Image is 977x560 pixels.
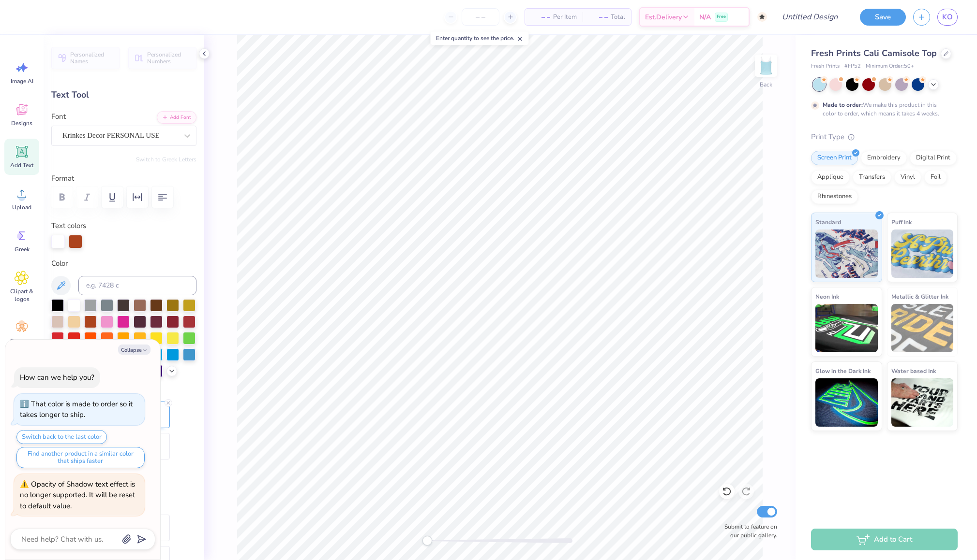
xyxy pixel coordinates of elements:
[861,151,907,165] div: Embroidery
[51,258,196,269] label: Color
[51,88,196,101] div: Text Tool
[431,31,529,45] div: Enter quantity to see the price.
[51,111,66,122] label: Font
[10,161,33,169] span: Add Text
[553,12,577,22] span: Per Item
[136,156,196,163] button: Switch to Greek Letters
[20,399,133,420] div: That color is made to order so it takes longer to ship.
[891,366,936,376] span: Water based Ink
[815,230,878,278] img: Standard
[128,47,196,69] button: Personalized Numbers
[815,366,871,376] span: Glow in the Dark Ink
[815,217,841,227] span: Standard
[11,119,32,127] span: Designs
[70,51,114,65] span: Personalized Names
[811,47,937,59] span: Fresh Prints Cali Camisole Top
[823,101,863,109] strong: Made to order:
[823,101,942,118] div: We make this product in this color to order, which means it takes 4 weeks.
[910,151,957,165] div: Digital Print
[531,12,550,22] span: – –
[860,9,906,26] button: Save
[462,8,499,26] input: – –
[699,12,711,22] span: N/A
[10,337,33,345] span: Decorate
[16,447,145,468] button: Find another product in a similar color that ships faster
[866,62,914,71] span: Minimum Order: 50 +
[11,77,33,85] span: Image AI
[20,479,139,512] div: Opacity of Shadow text effect is no longer supported. It will be reset to default value.
[924,170,947,185] div: Foil
[147,51,191,65] span: Personalized Numbers
[645,12,682,22] span: Est. Delivery
[891,217,912,227] span: Puff Ink
[15,245,30,253] span: Greek
[760,80,772,89] div: Back
[811,189,858,204] div: Rhinestones
[891,291,948,302] span: Metallic & Glitter Ink
[20,373,94,382] div: How can we help you?
[51,220,86,231] label: Text colors
[6,287,38,303] span: Clipart & logos
[588,12,608,22] span: – –
[12,203,31,211] span: Upload
[891,304,954,352] img: Metallic & Glitter Ink
[811,151,858,165] div: Screen Print
[811,62,840,71] span: Fresh Prints
[942,12,953,23] span: KO
[891,230,954,278] img: Puff Ink
[422,536,432,546] div: Accessibility label
[844,62,861,71] span: # FP52
[78,276,196,295] input: e.g. 7428 c
[815,378,878,427] img: Glow in the Dark Ink
[611,12,625,22] span: Total
[717,14,726,20] span: Free
[815,291,839,302] span: Neon Ink
[157,111,196,124] button: Add Font
[118,345,150,355] button: Collapse
[774,7,845,27] input: Untitled Design
[891,378,954,427] img: Water based Ink
[894,170,921,185] div: Vinyl
[51,47,120,69] button: Personalized Names
[51,173,196,184] label: Format
[756,56,776,75] img: Back
[719,522,777,540] label: Submit to feature on our public gallery.
[16,430,107,444] button: Switch back to the last color
[815,304,878,352] img: Neon Ink
[811,131,958,143] div: Print Type
[853,170,891,185] div: Transfers
[937,9,958,26] a: KO
[811,170,850,185] div: Applique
